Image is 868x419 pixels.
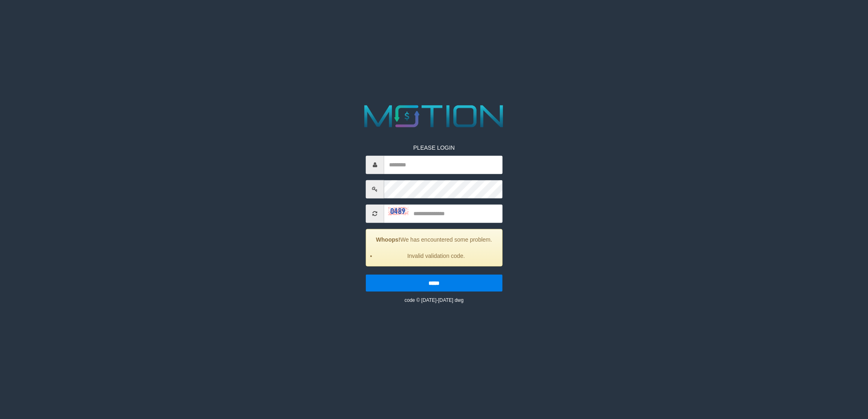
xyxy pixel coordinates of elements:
[366,143,503,151] p: PLEASE LOGIN
[376,236,400,242] strong: Whoops!
[388,207,409,215] img: captcha
[376,251,496,260] li: Invalid validation code.
[404,297,464,303] small: code © [DATE]-[DATE] dwg
[358,101,510,131] img: MOTION_logo.png
[366,229,503,266] div: We has encountered some problem.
